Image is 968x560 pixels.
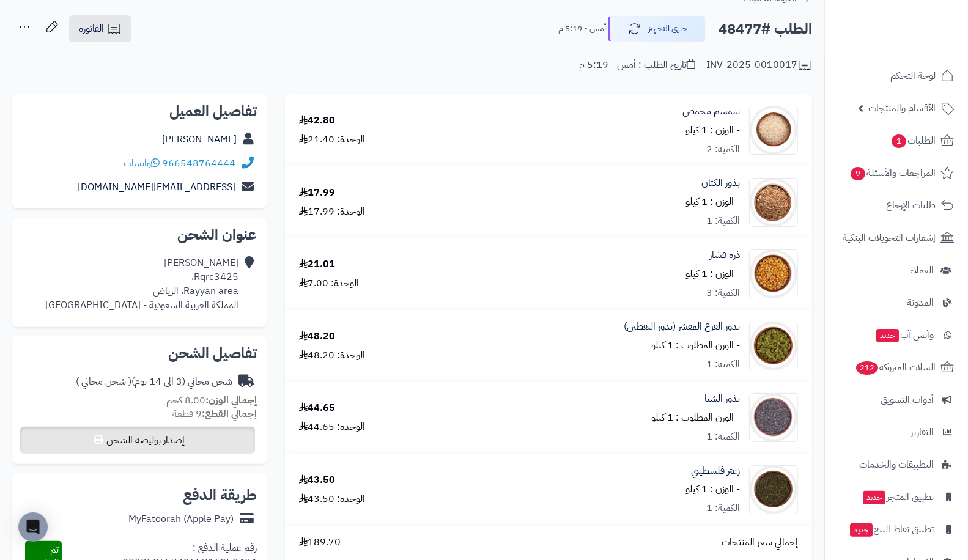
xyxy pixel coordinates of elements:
[910,262,934,279] span: العملاء
[832,191,961,220] a: طلبات الإرجاع
[706,358,740,372] div: الكمية: 1
[299,473,335,487] div: 43.50
[124,156,160,171] a: واتساب
[868,100,936,117] span: الأقسام والمنتجات
[875,326,934,344] span: وآتس آب
[45,256,238,312] div: [PERSON_NAME] Rqrc3425، Rayyan area، الرياض المملكة العربية السعودية - [GEOGRAPHIC_DATA]
[911,424,934,441] span: التقارير
[128,512,234,526] div: MyFatoorah (Apple Pay)
[78,180,235,194] a: [EMAIL_ADDRESS][DOMAIN_NAME]
[579,58,695,72] div: تاريخ الطلب : أمس - 5:19 م
[706,214,740,228] div: الكمية: 1
[22,104,257,119] h2: تفاصيل العميل
[862,488,934,506] span: تطبيق المتجر
[651,410,740,425] small: - الوزن المطلوب : 1 كيلو
[706,58,812,73] div: INV-2025-0010017
[750,178,797,227] img: 1628249871-Flax%20Seeds-90x90.jpg
[863,491,885,504] span: جديد
[832,126,961,155] a: الطلبات1
[685,482,740,496] small: - الوزن : 1 كيلو
[907,294,934,311] span: المدونة
[299,330,335,344] div: 48.20
[832,515,961,544] a: تطبيق نقاط البيعجديد
[651,338,740,353] small: - الوزن المطلوب : 1 كيلو
[299,276,359,290] div: الوحدة: 7.00
[682,105,740,119] a: سمسم محمص
[750,393,797,442] img: 1667661819-Chia%20Seeds-90x90.jpg
[876,329,899,342] span: جديد
[299,205,365,219] div: الوحدة: 17.99
[299,133,365,147] div: الوحدة: 21.40
[849,164,936,182] span: المراجعات والأسئلة
[722,536,798,550] span: إجمالي سعر المنتجات
[850,523,873,537] span: جديد
[558,23,606,35] small: أمس - 5:19 م
[166,393,257,408] small: 8.00 كجم
[183,488,257,503] h2: طريقة الدفع
[704,392,740,406] a: بذور الشيا
[706,430,740,444] div: الكمية: 1
[162,132,237,147] a: [PERSON_NAME]
[685,194,740,209] small: - الوزن : 1 كيلو
[881,391,934,408] span: أدوات التسويق
[832,482,961,512] a: تطبيق المتجرجديد
[299,492,365,506] div: الوحدة: 43.50
[76,374,131,389] span: ( شحن مجاني )
[843,229,936,246] span: إشعارات التحويلات البنكية
[832,223,961,252] a: إشعارات التحويلات البنكية
[299,257,335,271] div: 21.01
[886,197,936,214] span: طلبات الإرجاع
[719,17,812,42] h2: الطلب #48477
[890,132,936,149] span: الطلبات
[624,320,740,334] a: بذور القرع المقشر (بذور اليقطين)
[22,227,257,242] h2: عنوان الشحن
[691,464,740,478] a: زعتر فلسطيني
[706,286,740,300] div: الكمية: 3
[172,407,257,421] small: 9 قطعة
[299,420,365,434] div: الوحدة: 44.65
[79,21,104,36] span: الفاتورة
[701,176,740,190] a: بذور الكتان
[608,16,706,42] button: جاري التجهيز
[856,361,878,375] span: 212
[832,385,961,414] a: أدوات التسويق
[205,393,257,408] strong: إجمالي الوزن:
[750,106,797,155] img: 1628238298-Sesame%20(Roasted)-90x90.jpg
[892,134,906,148] span: 1
[162,156,235,171] a: 966548764444
[750,465,797,514] img: 1691854724-Zattar,%20Palestine-90x90.jpg
[750,249,797,298] img: 1647578791-Popcorn-90x90.jpg
[855,359,936,376] span: السلات المتروكة
[859,456,934,473] span: التطبيقات والخدمات
[750,322,797,370] img: 1659889724-Squash%20Seeds%20Peeled-90x90.jpg
[832,353,961,382] a: السلات المتروكة212
[685,267,740,281] small: - الوزن : 1 كيلو
[709,248,740,262] a: ذرة فشار
[299,536,341,550] span: 189.70
[299,401,335,415] div: 44.65
[299,348,365,363] div: الوحدة: 48.20
[832,158,961,188] a: المراجعات والأسئلة9
[890,67,936,84] span: لوحة التحكم
[832,61,961,90] a: لوحة التحكم
[20,427,255,454] button: إصدار بوليصة الشحن
[706,501,740,515] div: الكمية: 1
[832,256,961,285] a: العملاء
[849,521,934,538] span: تطبيق نقاط البيع
[76,375,232,389] div: شحن مجاني (3 الى 14 يوم)
[832,418,961,447] a: التقارير
[851,167,865,180] span: 9
[832,450,961,479] a: التطبيقات والخدمات
[685,123,740,138] small: - الوزن : 1 كيلو
[202,407,257,421] strong: إجمالي القطع:
[832,320,961,350] a: وآتس آبجديد
[706,142,740,157] div: الكمية: 2
[299,186,335,200] div: 17.99
[69,15,131,42] a: الفاتورة
[832,288,961,317] a: المدونة
[18,512,48,542] div: Open Intercom Messenger
[22,346,257,361] h2: تفاصيل الشحن
[299,114,335,128] div: 42.80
